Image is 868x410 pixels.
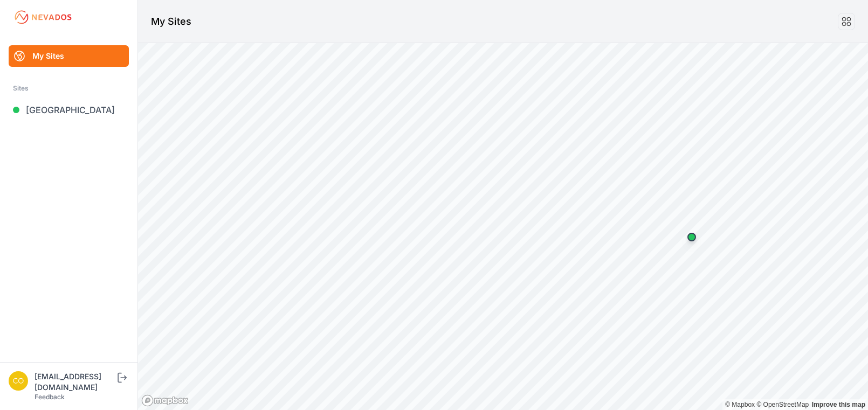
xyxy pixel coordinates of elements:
div: Map marker [681,226,702,248]
a: [GEOGRAPHIC_DATA] [9,99,129,121]
img: controlroomoperator@invenergy.com [9,371,28,391]
a: OpenStreetMap [756,401,809,408]
a: Mapbox [725,401,755,408]
div: Sites [13,82,125,95]
a: Feedback [35,393,65,401]
h1: My Sites [151,14,191,29]
a: My Sites [9,45,129,67]
canvas: Map [138,43,868,410]
img: Nevados [13,9,73,26]
a: Map feedback [812,401,865,408]
div: [EMAIL_ADDRESS][DOMAIN_NAME] [35,371,115,393]
a: Mapbox logo [141,394,189,407]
